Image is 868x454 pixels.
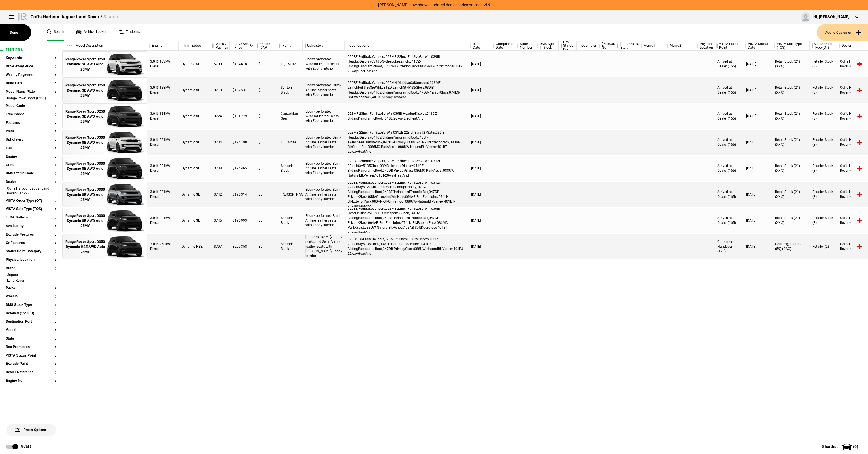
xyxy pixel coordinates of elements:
div: 3.0 I6 183kW Diesel [147,51,179,77]
section: Keywords [6,56,57,65]
button: Exclude Features [6,233,57,237]
section: Engine [6,155,57,163]
div: Retail Stock (21) (XXX) [772,156,810,181]
div: 3.0 I6 221kW Diesel [147,182,179,207]
section: BrandJaguarLand Rover [6,266,57,286]
a: Trade ins [119,24,140,41]
div: Hi, [PERSON_NAME] [813,14,850,20]
div: 020BE-RedBrakeCalipers,028ME-22inchFullSizeSprWhl,039IB-HeadupDisplay,039JE-SvBespoke22inch,041CZ... [345,51,468,77]
div: $745 [211,208,230,233]
img: 18271988_thumb.jpeg [105,52,144,77]
div: Dynamic SE [179,208,211,233]
div: $187,531 [230,77,256,103]
button: Destination Port [6,320,57,324]
section: Retailed (1st H-O) [6,311,57,320]
div: 3.0 I6 221kW Diesel [147,130,179,155]
section: DMS Status Code [6,171,57,180]
div: DMS Age In-Stock [535,41,558,51]
div: Fuji White [278,130,303,155]
div: $194,198 [230,130,256,155]
div: Santorini Black [278,77,303,103]
div: Model Description [62,41,147,51]
div: [PERSON_NAME]/Ebony perforated Semi-Aniline leather seats with [PERSON_NAME]/Ebony interior [303,234,345,259]
div: Cost Options [345,41,468,51]
a: Vehicle Lookup [76,24,107,41]
button: Paint [6,129,57,133]
button: DMS Status Code [6,171,57,175]
button: Engine [6,155,57,159]
div: Arrived at Dealer (165) [714,130,743,155]
div: $742 [211,182,230,207]
button: Ours [6,163,57,167]
div: Retailer (2) [810,234,837,259]
button: JLRA Bulletin [6,216,57,220]
div: [DATE] [468,182,491,207]
div: Range Rover Sport D300 Dynamic SE AWD Auto 25MY [65,213,105,229]
div: 020BE-RedBrakeCalipers,028ME-22inchFullSizeSprWhl,031ZA-22inchSty5127DiaTurn,039IB-HeadupDisplay,... [345,182,468,207]
a: Search [47,24,64,41]
img: 18103240_thumb.jpeg [105,130,144,155]
div: [DATE] [743,156,772,181]
div: Retailer Stock (3) [810,208,837,233]
div: [DATE] [468,51,491,77]
div: 8 Cars [21,444,31,449]
section: Weekly Payment [6,73,57,82]
div: Retailer Stock (3) [810,130,837,155]
div: Online DAP [256,41,278,51]
a: Range Rover Sport D300 Dynamic SE AWD Auto 25MY [65,182,105,207]
div: $205,358 [230,234,256,259]
button: Or Features [6,241,57,245]
button: Weekly Payment [6,73,57,77]
button: Fuel [6,146,57,150]
button: Wheels [6,294,57,298]
div: [DATE] [468,103,491,129]
button: VISTA Status Point [6,354,57,358]
section: Physical Location [6,258,57,266]
div: Santorini Black [278,156,303,181]
button: Model Name Plate [6,90,57,94]
div: $184,678 [230,51,256,77]
div: $797 [211,234,230,259]
div: 020BE-RedBrakeCalipers,028ME-22inchFullSizeSprWhl,039IB-HeadupDisplay,039JE-SvBespoke22inch,041CZ... [345,208,468,233]
div: $0 [256,182,278,207]
button: State [6,337,57,341]
li: Coffs Harbour Jaguar Land Rover (01472) [6,186,57,197]
section: Availability [6,224,57,233]
button: Physical Location [6,258,57,262]
div: [DATE] [743,234,772,259]
div: Engine [147,41,178,51]
div: 3.0 I6 221kW Diesel [147,156,179,181]
div: Retailer Stock (3) [810,77,837,103]
button: Availability [6,224,57,228]
div: [DATE] [468,77,491,103]
div: 020BK-BlkBrakeCalipers,028MF-23inchFullSizeSprWhl,031ZD-23inchSty5135Gloss,032QB-IlluminatedSeatB... [345,234,468,259]
div: Arrived at Dealer (165) [714,77,743,103]
section: Model Name PlateRange Rover Sport (L461) [6,90,57,104]
section: Destination Port [6,320,57,328]
div: [DATE] [743,130,772,155]
div: [DATE] [468,234,491,259]
button: Build Date [6,82,57,86]
div: $0 [256,103,278,129]
div: [PERSON_NAME] No [597,41,616,51]
div: 028MF-23inchFullSizeSprWhl,039IB-HeadupDisplay,041CZ-SlidingPanoramicRoof,401BE-20wayElecHeatAnd [345,103,468,129]
div: Santorini Black [278,208,303,233]
div: Dynamic SE [179,156,211,181]
section: Drive Away Price [6,65,57,73]
section: VISTA Status Point [6,354,57,362]
img: 18223046_thumb.jpeg [105,78,144,103]
div: Customer Handover (175) [714,234,743,259]
section: Vessel [6,328,57,337]
img: 18170985_thumb.jpeg [105,156,144,181]
button: Features [6,121,57,125]
div: Arrived at Dealer (165) [714,156,743,181]
div: VISTA Sale Type (TOS) [772,41,809,51]
div: [DATE] [468,130,491,155]
button: VISTA Order Type (OT) [6,199,57,203]
div: Retailer Stock (3) [810,51,837,77]
div: [DATE] [743,208,772,233]
section: Fuel [6,146,57,155]
section: Upholstery [6,138,57,146]
button: Retailed (1st H-O) [6,311,57,315]
button: Model Code [6,104,57,108]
